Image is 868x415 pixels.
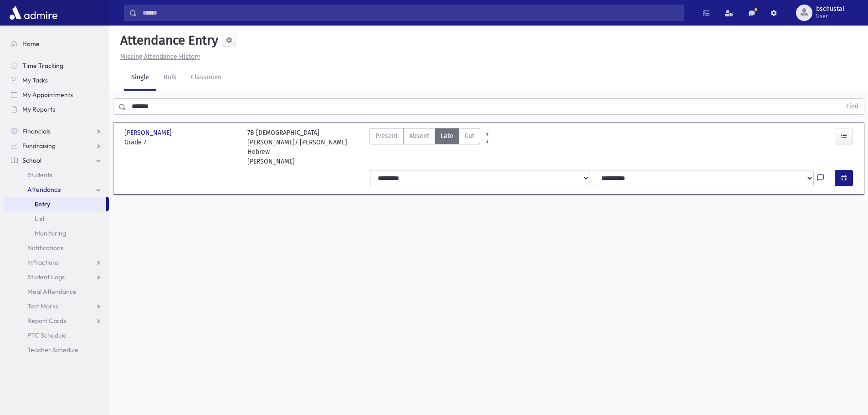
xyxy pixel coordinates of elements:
a: Fundraising [4,138,109,153]
a: Financials [4,124,109,138]
span: Test Marks [27,302,58,310]
a: My Appointments [4,87,109,102]
a: Classroom [184,65,229,91]
u: Missing Attendance History [120,53,200,61]
a: Bulk [156,65,184,91]
span: Late [441,131,453,141]
span: Attendance [27,185,61,194]
span: Students [27,171,52,179]
a: Student Logs [4,270,109,284]
span: Entry [35,200,50,208]
a: Single [124,65,156,91]
span: Cut [465,131,474,141]
img: AdmirePro [7,4,60,22]
span: Notifications [27,244,63,252]
a: Infractions [4,255,109,270]
span: Time Tracking [22,61,63,70]
span: Financials [22,127,51,135]
span: Infractions [27,258,59,266]
span: PTC Schedule [27,331,67,339]
span: My Appointments [22,91,73,99]
h5: Attendance Entry [117,33,218,48]
a: Entry [4,197,106,211]
span: Teacher Schedule [27,346,78,354]
span: Present [375,131,398,141]
a: Missing Attendance History [117,53,200,61]
span: Fundraising [22,142,56,150]
span: Absent [409,131,429,141]
span: My Reports [22,105,55,113]
a: Teacher Schedule [4,343,109,357]
a: Home [4,36,109,51]
span: Monitoring [35,229,66,237]
span: bschustal [816,5,844,13]
span: Grade 7 [124,138,238,147]
span: Home [22,40,40,48]
span: Student Logs [27,273,65,281]
a: Students [4,168,109,182]
span: [PERSON_NAME] [124,128,174,138]
div: AttTypes [370,128,480,166]
a: Test Marks [4,299,109,313]
a: Time Tracking [4,58,109,73]
a: My Reports [4,102,109,117]
button: Find [841,99,864,114]
a: Notifications [4,241,109,255]
span: School [22,156,41,164]
a: List [4,211,109,226]
a: Monitoring [4,226,109,241]
span: Meal Attendance [27,287,77,296]
a: Attendance [4,182,109,197]
a: PTC Schedule [4,328,109,343]
a: School [4,153,109,168]
a: My Tasks [4,73,109,87]
div: 7B [DEMOGRAPHIC_DATA][PERSON_NAME]/ [PERSON_NAME] Hebrew [PERSON_NAME] [247,128,361,166]
span: Report Cards [27,317,66,325]
span: User [816,13,844,20]
span: List [35,215,45,223]
input: Search [137,5,684,21]
span: My Tasks [22,76,48,84]
a: Meal Attendance [4,284,109,299]
a: Report Cards [4,313,109,328]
